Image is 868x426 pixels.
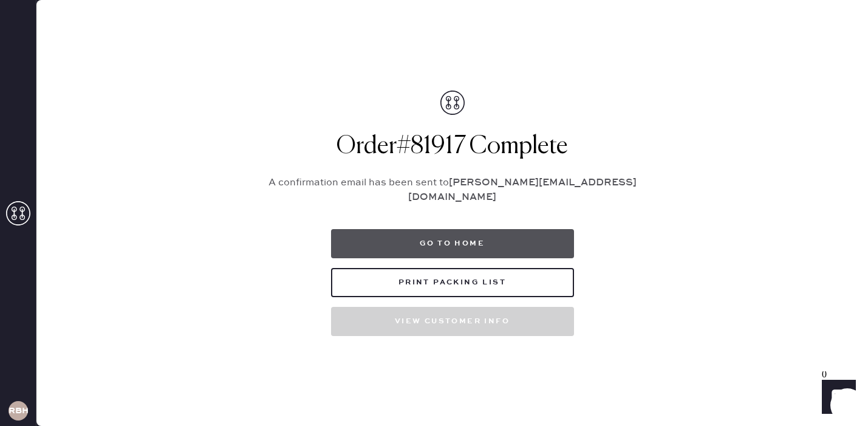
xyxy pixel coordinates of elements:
iframe: Front Chat [810,371,863,424]
button: Go to home [331,229,574,258]
strong: [PERSON_NAME][EMAIL_ADDRESS][DOMAIN_NAME] [408,177,637,203]
p: A confirmation email has been sent to [255,176,650,205]
button: View customer info [331,307,574,336]
h3: RBHA [9,407,28,415]
h1: Order # 81917 Complete [255,132,650,161]
button: Print Packing List [331,268,574,297]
